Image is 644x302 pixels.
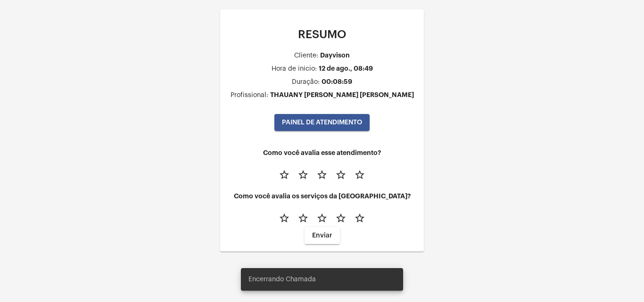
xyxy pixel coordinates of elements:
div: THAUANY [PERSON_NAME] [PERSON_NAME] [270,91,414,98]
div: 00:08:59 [322,78,352,85]
div: Cliente: [294,52,318,59]
div: Profissional: [231,92,268,99]
mat-icon: star_border [297,212,309,224]
span: Encerrando Chamada [248,275,316,284]
div: Hora de inicio: [272,65,317,73]
div: Duração: [292,79,320,86]
h4: Como você avalia esse atendimento? [228,149,416,156]
div: 12 de ago., 08:49 [319,65,373,72]
mat-icon: star_border [297,169,309,180]
mat-icon: star_border [279,212,290,224]
mat-icon: star_border [354,212,365,224]
mat-icon: star_border [354,169,365,180]
mat-icon: star_border [279,169,290,180]
mat-icon: star_border [316,212,328,224]
button: Enviar [305,227,340,244]
span: Enviar [312,232,332,239]
h4: Como você avalia os serviços da [GEOGRAPHIC_DATA]? [228,193,416,200]
div: Dayvison [320,52,350,59]
p: RESUMO [228,28,416,41]
button: PAINEL DE ATENDIMENTO [274,114,370,131]
span: PAINEL DE ATENDIMENTO [282,119,362,126]
mat-icon: star_border [335,212,347,224]
mat-icon: star_border [316,169,328,180]
mat-icon: star_border [335,169,347,180]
